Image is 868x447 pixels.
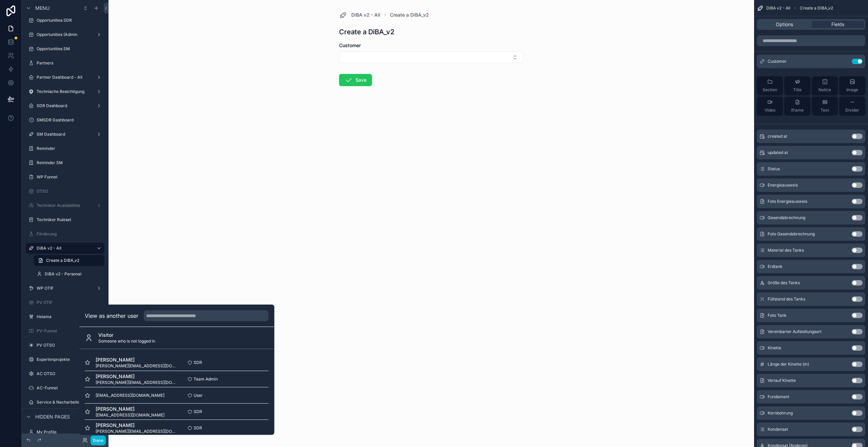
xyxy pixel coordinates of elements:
label: PV OTSO [37,343,103,348]
h1: Create a DiBA_v2 [339,27,394,37]
span: [EMAIL_ADDRESS][DOMAIN_NAME] [96,393,164,398]
a: Heiama [26,311,104,322]
label: PV OTIF [37,300,103,305]
label: DiBA v2 - Personal [45,271,103,277]
span: [PERSON_NAME] [96,422,177,429]
a: Techniker Ruleset [26,214,104,225]
span: DiBA v2 - All [351,12,380,18]
label: Partners [37,60,103,66]
a: WP OTIF [26,283,104,294]
a: Expertenprojekte [26,354,104,365]
button: Done [91,435,106,445]
span: Energieausweis [768,182,798,188]
span: Verlauf Kinette [768,378,796,383]
label: Opportunities SM [37,46,103,52]
span: Image [846,87,858,93]
span: Team Admin [194,376,218,382]
span: Menu [35,5,50,12]
span: Video [765,108,775,113]
a: PV-Funnel [26,326,104,336]
span: Foto Gasendabrechnung [768,231,815,237]
label: Techniker Ruleset [37,217,103,222]
button: Section [757,76,783,95]
span: Länge der Kinette (m) [768,362,809,367]
button: Video [757,97,783,116]
span: created at [768,134,787,139]
label: My Profile [37,429,103,435]
label: SM Dashboard [37,132,94,137]
a: My Profile [26,427,104,438]
label: DiBA v2 - All [37,246,91,251]
a: Partners [26,58,104,69]
label: Partner Dashboard - All [37,75,94,80]
span: Gasendabrechnung [768,215,805,220]
a: Opportunities SM [26,43,104,54]
label: WP Funnel [37,174,103,180]
a: Create a DiBA_v2 [390,12,429,18]
span: Foto Tank [768,313,787,318]
span: Options [776,21,793,28]
a: WP Funnel [26,172,104,182]
a: Partner Dashboard - All [26,72,104,83]
span: SDR [194,409,202,414]
span: Vereinbarter Aufstellungsort [768,329,822,334]
label: SMSDR Dashboard [37,117,103,123]
a: AC-Funnel [26,383,104,393]
h2: View as another user [85,312,138,320]
label: Techniker Availabilties [37,203,94,208]
span: [PERSON_NAME] [96,356,177,363]
span: iframe [791,108,804,113]
button: Title [784,76,810,95]
span: Someone who is not logged in [98,338,155,344]
span: Status [768,166,780,172]
a: Opportunities SDR [26,15,104,26]
span: [PERSON_NAME][EMAIL_ADDRESS][DOMAIN_NAME] [96,363,177,369]
a: PV OTSO [26,340,104,351]
span: Foto Energieausweis [768,199,807,204]
a: OTSO [26,186,104,197]
button: Select Button [339,52,524,63]
a: Reminder SM [26,157,104,168]
span: User [194,393,203,398]
button: Text [812,97,838,116]
span: Customer [768,59,787,64]
span: Section [763,87,777,93]
label: WP OTIF [37,286,94,291]
span: Füllstand des Tanks [768,296,805,302]
a: AC OTSO [26,368,104,379]
span: Erdtank [768,264,783,269]
span: updated at [768,150,788,155]
a: Create a DiBA_v2 [34,255,104,266]
a: Technische Besichtigung [26,86,104,97]
button: Notice [812,76,838,95]
button: Image [839,76,865,95]
button: iframe [784,97,810,116]
span: Kinette [768,345,781,351]
a: SM Dashboard [26,129,104,140]
a: Förderung [26,229,104,239]
label: Opportunities SDR [37,18,103,23]
span: Notice [818,87,831,93]
label: AC-Funnel [37,385,103,391]
span: Material des Tanks [768,248,804,253]
a: PV OTIF [26,297,104,308]
span: Divider [845,108,859,113]
span: Create a DiBA_v2 [800,5,833,11]
a: SDR Dashboard [26,100,104,111]
a: Reminder [26,143,104,154]
span: Fields [831,21,844,28]
span: [PERSON_NAME][EMAIL_ADDRESS][DOMAIN_NAME] [96,429,177,434]
label: SDR Dashboard [37,103,94,109]
span: Create a DiBA_v2 [46,258,79,263]
a: DiBA v2 - All [26,243,104,254]
label: Technische Besichtigung [37,89,94,94]
span: Größe des Tanks [768,280,800,286]
span: [EMAIL_ADDRESS][DOMAIN_NAME] [96,412,164,418]
button: Save [339,74,372,86]
span: Hidden pages [35,413,70,420]
label: Opportunities (Admin [37,32,94,37]
a: Techniker Availabilties [26,200,104,211]
a: DiBA v2 - All [339,11,380,19]
span: Kernbohrung [768,410,793,416]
